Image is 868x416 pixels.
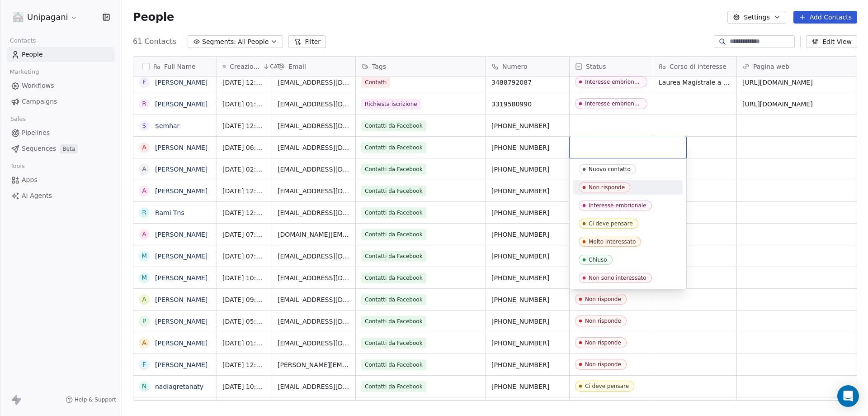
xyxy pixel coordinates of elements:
div: Non sono interessato [589,275,646,281]
div: Nuovo contatto [589,166,631,172]
div: Suggestions [573,162,683,285]
div: Non risponde [589,184,625,191]
div: Interesse embrionale [589,202,646,209]
div: Molto interessato [589,239,636,245]
div: Ci deve pensare [589,220,633,227]
div: Chiuso [589,257,607,263]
